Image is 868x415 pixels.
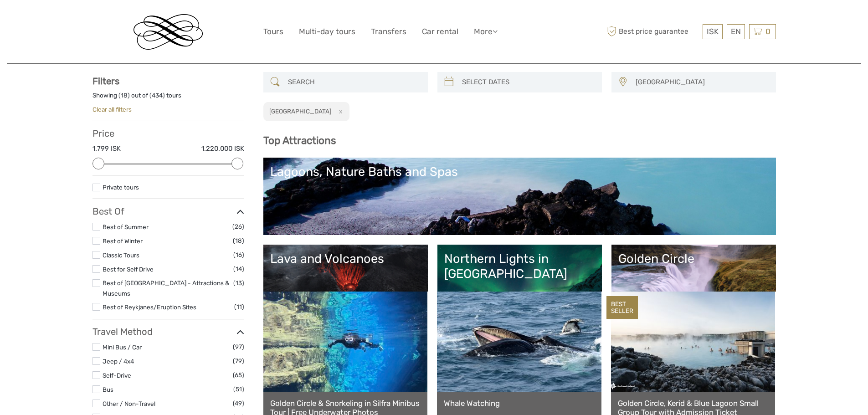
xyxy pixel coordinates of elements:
[233,342,244,352] span: (97)
[458,74,597,90] input: SELECT DATES
[333,107,345,116] button: x
[232,221,244,232] span: (26)
[13,16,103,23] p: We're away right now. Please check back later!
[632,75,771,90] button: [GEOGRAPHIC_DATA]
[422,25,458,38] a: Car rental
[233,398,244,409] span: (49)
[233,278,244,288] span: (13)
[134,14,203,50] img: Reykjavik Residence
[618,251,769,315] a: Golden Circle
[299,25,355,38] a: Multi-day tours
[605,24,700,39] span: Best price guarantee
[121,91,128,100] label: 18
[92,326,244,337] h3: Travel Method
[103,266,154,273] a: Best for Self Drive
[92,206,244,217] h3: Best Of
[263,134,336,147] b: Top Attractions
[103,343,142,351] a: Mini Bus / Car
[233,250,244,260] span: (16)
[474,25,498,38] a: More
[92,128,244,139] h3: Price
[444,251,595,281] div: Northern Lights in [GEOGRAPHIC_DATA]
[371,25,406,38] a: Transfers
[103,386,113,393] a: Bus
[103,400,155,407] a: Other / Non-Travel
[105,14,116,25] button: Open LiveChat chat widget
[103,372,131,379] a: Self-Drive
[727,24,745,39] div: EN
[103,251,139,259] a: Classic Tours
[263,25,283,38] a: Tours
[618,251,769,266] div: Golden Circle
[270,251,421,266] div: Lava and Volcanoes
[92,76,119,87] strong: Filters
[270,251,421,315] a: Lava and Volcanoes
[284,74,423,90] input: SEARCH
[233,384,244,395] span: (51)
[92,144,121,154] label: 1.799 ISK
[152,91,163,100] label: 434
[270,164,769,228] a: Lagoons, Nature Baths and Spas
[233,236,244,246] span: (18)
[92,106,132,113] a: Clear all filters
[444,251,595,315] a: Northern Lights in [GEOGRAPHIC_DATA]
[444,399,595,408] a: Whale Watching
[233,264,244,274] span: (14)
[103,358,134,365] a: Jeep / 4x4
[103,223,149,231] a: Best of Summer
[606,296,638,319] div: BEST SELLER
[103,279,229,297] a: Best of [GEOGRAPHIC_DATA] - Attractions & Museums
[270,164,769,179] div: Lagoons, Nature Baths and Spas
[764,27,772,36] span: 0
[103,237,143,245] a: Best of Winter
[103,303,196,311] a: Best of Reykjanes/Eruption Sites
[707,27,719,36] span: ISK
[233,356,244,366] span: (79)
[269,108,331,115] h2: [GEOGRAPHIC_DATA]
[233,370,244,380] span: (65)
[92,91,244,105] div: Showing ( ) out of ( ) tours
[103,184,139,191] a: Private tours
[234,302,244,312] span: (11)
[201,144,244,154] label: 1.220.000 ISK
